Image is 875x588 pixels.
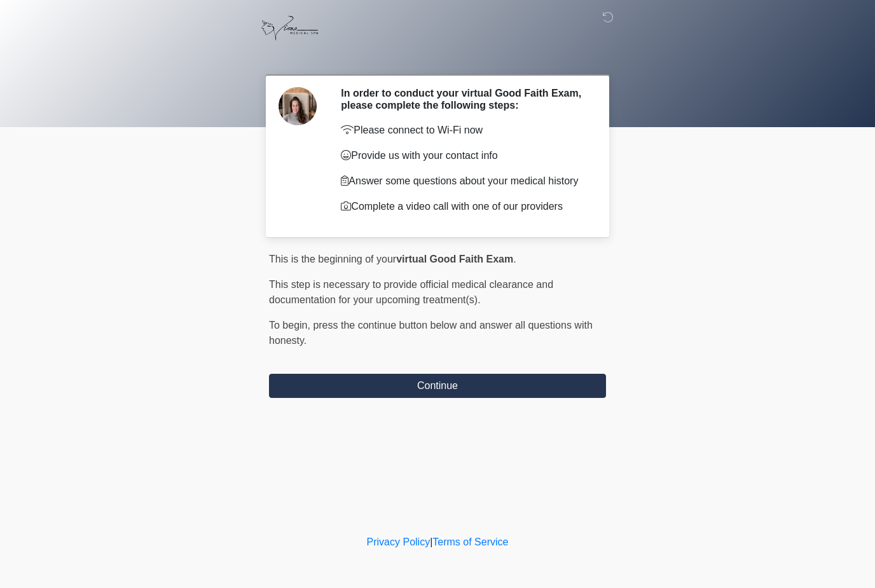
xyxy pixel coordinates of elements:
strong: virtual Good Faith Exam [396,254,513,264]
span: . [513,254,516,264]
p: Please connect to Wi-Fi now [341,123,587,138]
span: This step is necessary to provide official medical clearance and documentation for your upcoming ... [269,279,553,305]
span: To begin, [269,320,313,331]
span: This is the beginning of your [269,254,396,264]
img: Agent Avatar [279,87,317,125]
p: Answer some questions about your medical history [341,174,587,189]
a: Privacy Policy [367,537,431,547]
a: | [430,537,432,547]
button: Continue [269,374,606,398]
p: Provide us with your contact info [341,148,587,163]
img: Viona Medical Spa Logo [256,10,323,47]
a: Terms of Service [432,537,508,547]
p: Complete a video call with one of our providers [341,199,587,214]
h1: ‎ ‎ [259,46,616,69]
h2: In order to conduct your virtual Good Faith Exam, please complete the following steps: [341,87,587,111]
span: press the continue button below and answer all questions with honesty. [269,320,593,346]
